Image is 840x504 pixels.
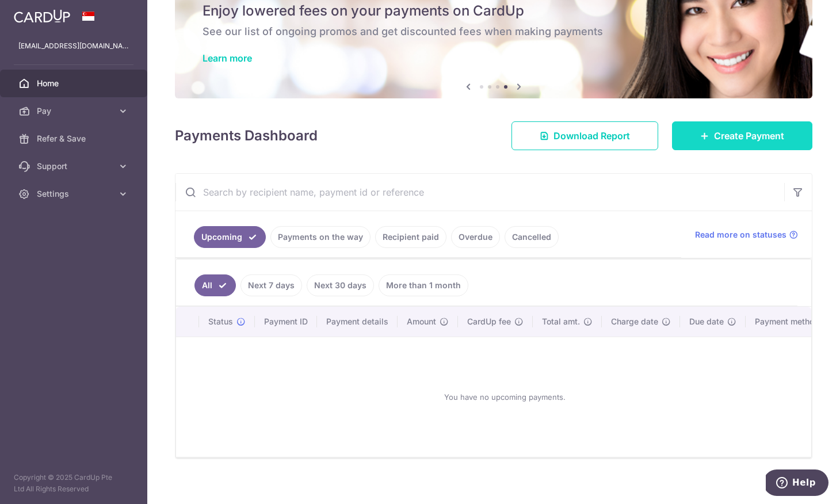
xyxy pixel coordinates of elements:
[37,105,113,117] span: Pay
[375,226,446,248] a: Recipient paid
[175,125,318,146] h4: Payments Dashboard
[511,121,658,150] a: Download Report
[695,229,798,240] a: Read more on statuses
[194,226,266,248] a: Upcoming
[307,274,374,296] a: Next 30 days
[766,469,828,498] iframe: Opens a widget where you can find more information
[37,133,113,144] span: Refer & Save
[190,346,819,448] div: You have no upcoming payments.
[672,121,812,150] a: Create Payment
[208,316,233,327] span: Status
[255,307,317,337] th: Payment ID
[611,316,658,327] span: Charge date
[553,129,630,143] span: Download Report
[194,274,236,296] a: All
[542,316,580,327] span: Total amt.
[714,129,784,143] span: Create Payment
[240,274,302,296] a: Next 7 days
[451,226,500,248] a: Overdue
[270,226,371,248] a: Payments on the way
[203,25,785,39] h6: See our list of ongoing promos and get discounted fees when making payments
[37,78,113,89] span: Home
[379,274,468,296] a: More than 1 month
[203,2,785,20] h5: Enjoy lowered fees on your payments on CardUp
[203,52,252,64] a: Learn more
[37,188,113,200] span: Settings
[175,174,784,211] input: Search by recipient name, payment id or reference
[14,9,70,23] img: CardUp
[467,316,511,327] span: CardUp fee
[317,307,398,337] th: Payment details
[18,40,129,52] p: [EMAIL_ADDRESS][DOMAIN_NAME]
[689,316,724,327] span: Due date
[407,316,436,327] span: Amount
[505,226,559,248] a: Cancelled
[695,229,786,240] span: Read more on statuses
[746,307,833,337] th: Payment method
[37,161,113,172] span: Support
